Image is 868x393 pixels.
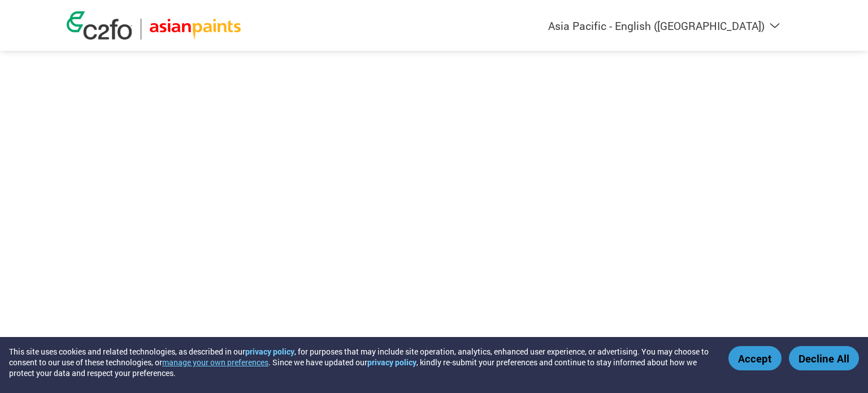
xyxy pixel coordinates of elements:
a: privacy policy [367,357,416,368]
a: privacy policy [245,346,294,357]
img: Asian Paints [150,19,241,40]
button: Accept [728,346,782,370]
button: Decline All [789,346,859,370]
img: c2fo logo [67,11,132,40]
div: This site uses cookies and related technologies, as described in our , for purposes that may incl... [9,346,712,378]
button: manage your own preferences [162,357,268,368]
